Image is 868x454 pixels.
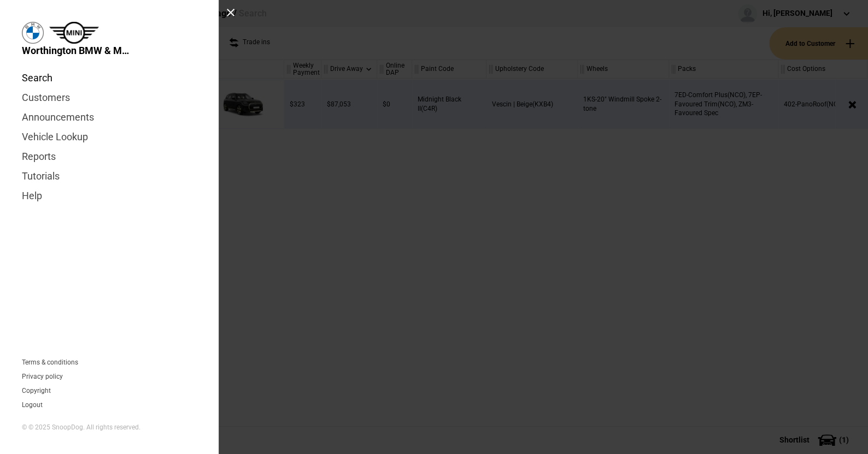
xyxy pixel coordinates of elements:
a: Search [22,68,197,88]
a: Vehicle Lookup [22,127,197,147]
a: Privacy policy [22,373,63,380]
a: Announcements [22,107,197,127]
img: mini.png [49,22,99,44]
a: Terms & conditions [22,359,78,366]
a: Help [22,186,197,206]
span: Worthington BMW & MINI Garage [22,44,131,57]
a: Tutorials [22,166,197,186]
a: Reports [22,147,197,166]
a: Customers [22,88,197,107]
img: bmw.png [22,22,44,44]
a: Copyright [22,387,51,394]
div: © © 2025 SnoopDog. All rights reserved. [22,423,197,432]
button: Logout [22,402,43,408]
